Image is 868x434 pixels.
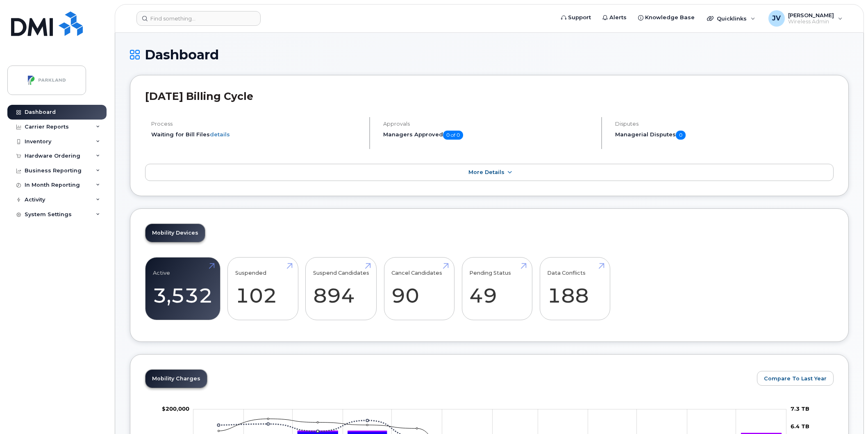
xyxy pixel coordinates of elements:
[757,371,834,386] button: Compare To Last Year
[443,131,463,140] span: 0 of 0
[791,405,809,412] tspan: 7.3 TB
[615,131,834,140] h5: Managerial Disputes
[764,375,827,382] span: Compare To Last Year
[151,131,362,138] li: Waiting for Bill Files
[162,405,189,412] g: $0
[391,262,447,316] a: Cancel Candidates 90
[151,121,362,127] h4: Process
[130,47,849,62] h1: Dashboard
[676,131,686,140] span: 0
[145,90,834,102] h2: [DATE] Billing Cycle
[153,262,213,316] a: Active 3,532
[383,121,594,127] h4: Approvals
[615,121,834,127] h4: Disputes
[145,370,207,388] a: Mobility Charges
[791,423,809,429] tspan: 6.4 TB
[468,169,504,175] span: More Details
[162,405,189,412] tspan: $200,000
[210,131,230,138] a: details
[547,262,602,316] a: Data Conflicts 188
[383,131,594,140] h5: Managers Approved
[235,262,291,316] a: Suspended 102
[469,262,525,316] a: Pending Status 49
[145,224,205,242] a: Mobility Devices
[313,262,369,316] a: Suspend Candidates 894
